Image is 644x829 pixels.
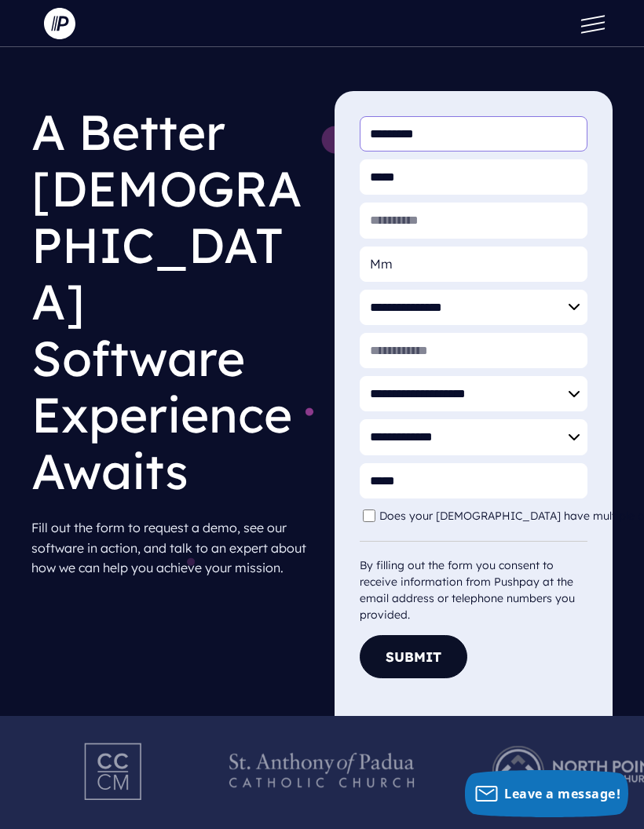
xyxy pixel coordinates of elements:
input: Organization Name [360,247,587,282]
button: Leave a message! [465,770,628,817]
p: Fill out the form to request a demo, see our software in action, and talk to an expert about how ... [31,512,309,585]
button: Submit [360,635,467,678]
img: Pushpay_Logo__StAnthony [214,729,430,815]
div: By filling out the form you consent to receive information from Pushpay at the email address or t... [360,541,587,623]
span: Leave a message! [504,785,620,802]
h1: A Better [DEMOGRAPHIC_DATA] Software Experience Awaits [31,91,309,512]
img: Pushpay_Logo__CCM [52,729,176,815]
